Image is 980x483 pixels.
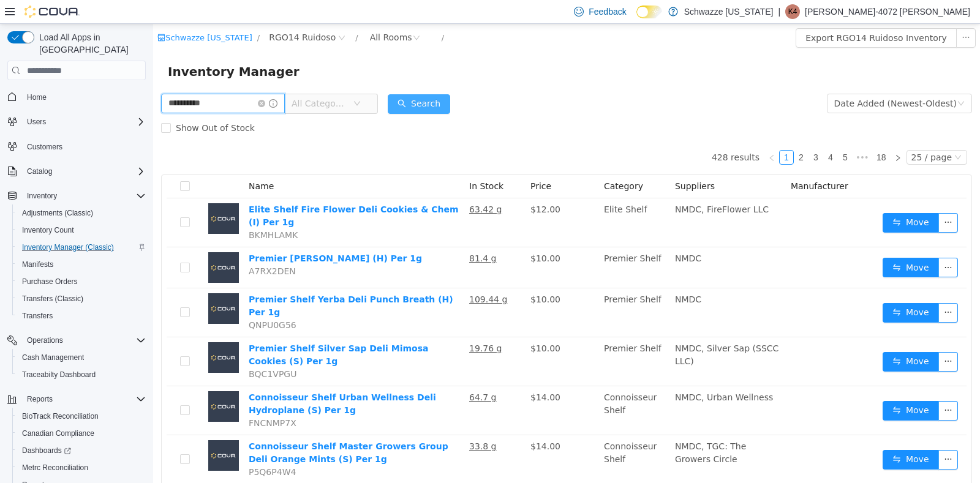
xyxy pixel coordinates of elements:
span: NMDC [522,230,548,239]
span: Cash Management [17,350,146,365]
button: Transfers (Classic) [12,290,151,307]
span: Category [451,157,490,167]
span: Reports [22,392,146,406]
img: Connoisseur Shelf Urban Wellness Deli Hydroplane (S) Per 1g placeholder [55,367,86,398]
span: $14.00 [377,369,407,378]
button: Catalog [2,163,151,180]
a: Canadian Compliance [17,426,99,441]
span: Metrc Reconciliation [22,463,88,473]
span: Home [27,92,47,102]
span: Users [22,114,146,129]
button: Transfers [12,307,151,324]
button: icon: ellipsis [803,4,823,24]
span: Purchase Orders [17,274,146,289]
button: Reports [2,391,151,408]
button: icon: swapMove [729,234,786,253]
span: K4 [788,4,797,19]
button: icon: swapMove [729,189,786,209]
div: Date Added (Newest-Oldest) [681,70,804,89]
a: Metrc Reconciliation [17,460,93,475]
span: NMDC, Urban Wellness [522,369,620,378]
li: 1 [626,126,641,141]
span: Adjustments (Classic) [17,206,146,220]
span: In Stock [316,157,350,167]
a: Traceabilty Dashboard [17,367,100,382]
span: Canadian Compliance [22,429,94,438]
span: Inventory [22,189,146,203]
span: Suppliers [522,157,562,167]
span: All Categories [138,73,194,86]
span: Feedback [589,6,626,18]
li: Next Page [737,126,752,141]
button: icon: ellipsis [785,426,805,446]
a: 4 [671,127,684,140]
img: Elite Shelf Fire Flower Deli Cookies & Chem (I) Per 1g placeholder [55,179,86,210]
span: NMDC, FireFlower LLC [522,181,616,190]
button: Catalog [22,164,57,179]
button: Reports [22,392,58,406]
span: Inventory [27,191,57,201]
span: Traceabilty Dashboard [17,367,146,382]
span: Load All Apps in [GEOGRAPHIC_DATA] [34,31,146,56]
i: icon: down [200,76,208,84]
button: Cash Management [12,349,151,366]
button: Export RGO14 Ruidoso Inventory [643,4,804,24]
a: Premier Shelf Silver Sap Deli Mimosa Cookies (S) Per 1g [96,320,275,342]
p: [PERSON_NAME]-4072 [PERSON_NAME] [805,4,970,19]
span: BioTrack Reconciliation [22,411,99,421]
span: Manifests [17,257,146,272]
button: icon: swapMove [729,279,786,299]
span: NMDC, TGC: The Growers Circle [522,417,593,440]
span: $10.00 [377,271,407,280]
span: Transfers (Classic) [17,291,146,306]
u: 19.76 g [316,320,349,329]
a: icon: shopSchwazze [US_STATE] [4,9,99,18]
td: Premier Shelf [446,313,517,362]
a: Manifests [17,257,58,272]
button: Inventory Manager (Classic) [12,239,151,256]
img: Premier Shelf Yerba Deli Punch Breath (H) Per 1g placeholder [55,269,86,300]
button: icon: ellipsis [785,279,805,299]
u: 64.7 g [316,369,344,378]
button: Purchase Orders [12,273,151,290]
a: Inventory Count [17,223,79,238]
img: Premier Shelf Silver Sap Deli Mimosa Cookies (S) Per 1g placeholder [55,318,86,349]
u: 81.4 g [316,230,344,239]
a: 18 [720,127,737,140]
i: icon: shop [4,10,12,18]
button: icon: ellipsis [785,377,805,397]
span: Metrc Reconciliation [17,460,146,475]
td: Premier Shelf [446,264,517,313]
button: Inventory [22,189,62,203]
button: Operations [2,332,151,349]
span: ••• [699,126,719,141]
a: Home [22,90,51,105]
a: Premier Shelf Yerba Deli Punch Breath (H) Per 1g [96,271,300,293]
button: Inventory Count [12,222,151,239]
span: / [202,9,205,18]
a: Inventory Manager (Classic) [17,240,119,255]
button: icon: swapMove [729,328,786,348]
span: Users [27,117,46,127]
span: BioTrack Reconciliation [17,409,146,424]
a: 3 [656,127,669,140]
span: Inventory Manager (Classic) [22,242,114,252]
u: 63.42 g [316,181,349,190]
button: icon: ellipsis [785,189,805,209]
span: Purchase Orders [22,277,78,286]
p: Schwazze [US_STATE] [684,4,774,19]
a: Transfers (Classic) [17,291,88,306]
span: Reports [27,394,53,404]
td: Premier Shelf [446,223,517,264]
button: Home [2,88,151,105]
u: 109.44 g [316,271,354,280]
span: Transfers (Classic) [22,294,83,304]
span: $12.00 [377,181,407,190]
td: Elite Shelf [446,174,517,223]
span: Name [96,157,121,167]
button: Inventory [2,187,151,204]
span: Operations [22,333,146,348]
span: Customers [22,139,146,154]
span: Inventory Manager [15,38,154,58]
button: Customers [2,138,151,155]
